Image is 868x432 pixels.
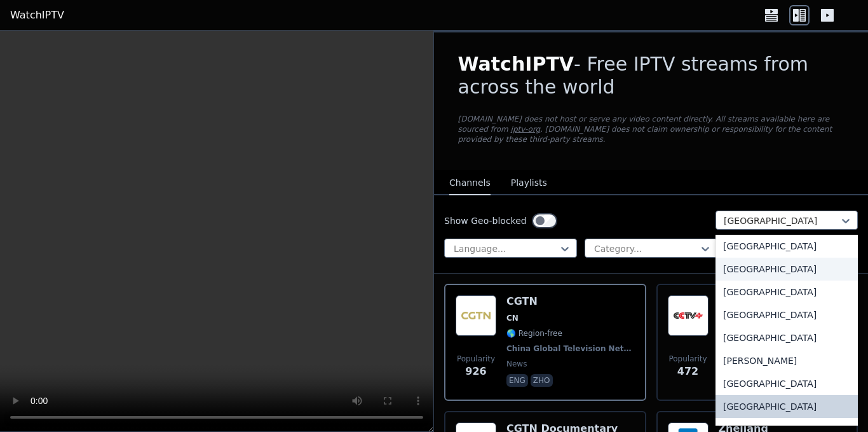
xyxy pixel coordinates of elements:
[715,349,858,372] div: [PERSON_NAME]
[457,354,495,364] span: Popularity
[458,53,844,99] h1: - Free IPTV streams from across the world
[668,295,709,336] img: CCTV+ 2
[668,354,707,364] span: Popularity
[465,364,486,379] span: 926
[506,374,528,387] p: eng
[715,303,858,326] div: [GEOGRAPHIC_DATA]
[444,214,527,227] label: Show Geo-blocked
[715,258,858,281] div: [GEOGRAPHIC_DATA]
[715,326,858,349] div: [GEOGRAPHIC_DATA]
[506,313,519,323] span: CN
[506,344,632,354] span: China Global Television Network
[677,364,698,379] span: 472
[715,235,858,258] div: [GEOGRAPHIC_DATA]
[715,281,858,303] div: [GEOGRAPHIC_DATA]
[10,8,64,23] a: WatchIPTV
[715,372,858,395] div: [GEOGRAPHIC_DATA]
[531,374,553,387] p: zho
[511,171,547,195] button: Playlists
[506,295,635,308] h6: CGTN
[715,395,858,418] div: [GEOGRAPHIC_DATA]
[511,125,541,134] a: iptv-org
[458,53,574,75] span: WatchIPTV
[506,359,527,369] span: news
[456,295,496,336] img: CGTN
[458,114,844,144] p: [DOMAIN_NAME] does not host or serve any video content directly. All streams available here are s...
[449,171,491,195] button: Channels
[506,328,562,338] span: 🌎 Region-free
